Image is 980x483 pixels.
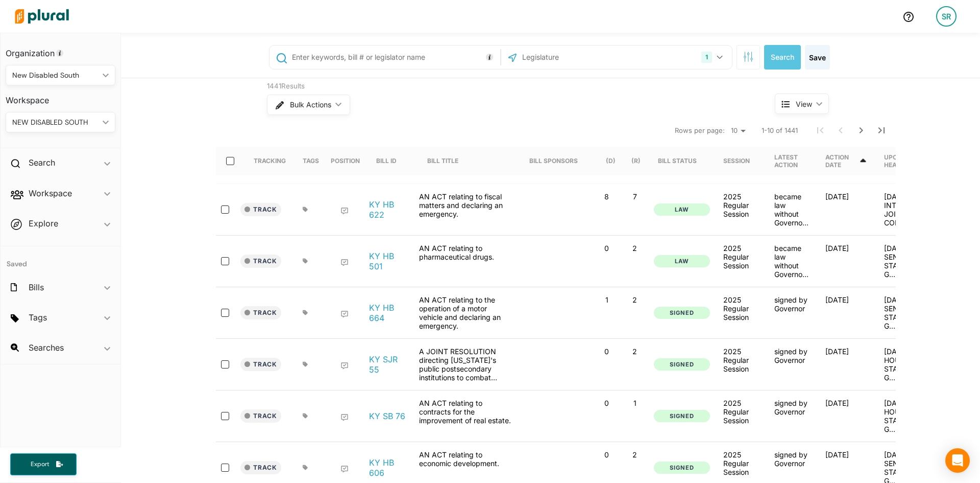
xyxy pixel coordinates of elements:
button: First Page [810,120,830,141]
h2: Bills [29,282,44,293]
span: Export [23,460,56,469]
input: select-row-state-ky-2025rs-sjr55 [221,360,229,369]
p: 2 [625,244,645,252]
button: Track [240,409,281,423]
div: signed by Governor [766,399,817,433]
button: Next Page [851,120,871,141]
div: signed by Governor [766,295,817,330]
div: A JOINT RESOLUTION directing [US_STATE]'s public postsecondary institutions to combat antisemitism. [414,347,516,382]
input: select-row-state-ky-2025rs-hb606 [221,464,229,472]
button: Law [654,203,710,216]
div: Bill Title [427,157,458,165]
h4: Saved [1,246,120,271]
div: (R) [631,147,641,175]
input: Enter keywords, bill # or legislator name [291,48,498,67]
p: [DATE] - HOUSE STANDING COMMITTEE ON POSTSECONDARY EDUCATION [884,347,919,382]
p: 7 [625,192,645,201]
div: Tracking [254,157,286,165]
button: Bulk Actions [267,95,350,115]
div: SR [936,6,957,27]
h3: Workspace [6,85,115,108]
div: 1441 Results [267,81,737,91]
div: Add Position Statement [340,207,349,215]
div: Add tags [303,413,308,419]
span: 1-10 of 1441 [762,126,798,136]
button: Last Page [871,120,892,141]
div: Tooltip anchor [55,49,64,58]
input: select-all-rows [226,157,234,165]
div: Bill ID [376,147,406,175]
button: Track [240,255,281,268]
div: Tags [303,157,319,165]
p: [DATE] - HOUSE STANDING COMMITTEE ON ECONOMIC DEVELOPMENT AND WORKFORCE INVESTMENT [884,399,919,433]
div: (R) [631,157,641,165]
div: Bill Title [427,147,468,175]
div: 2025 Regular Session [723,244,758,270]
div: (D) [606,147,616,175]
a: KY HB 501 [369,251,408,271]
div: Position [331,147,360,175]
div: Add Position Statement [340,362,349,370]
div: Tags [303,147,319,175]
p: [DATE] - INTERIM JOINT COMMITTEE ON STATE GOVERNMENT [884,192,919,227]
p: 0 [597,399,617,407]
div: [DATE] [817,192,876,227]
a: KY SJR 55 [369,354,408,375]
div: Add Position Statement [340,465,349,473]
h2: Workspace [29,188,72,199]
button: Law [654,255,710,268]
div: 2025 Regular Session [723,192,758,218]
input: select-row-state-ky-2025rs-hb501 [221,257,229,265]
div: AN ACT relating to fiscal matters and declaring an emergency. [414,192,516,227]
button: Signed [654,410,710,423]
div: Add tags [303,361,308,367]
div: [DATE] [817,347,876,382]
div: Session [723,157,750,165]
div: Tooltip anchor [485,53,494,62]
h2: Searches [29,342,64,353]
button: Save [805,45,830,70]
div: [DATE] [817,399,876,433]
button: Track [240,306,281,319]
p: 1 [597,295,617,304]
div: Latest Action [774,153,809,169]
div: Add tags [303,206,308,213]
input: select-row-state-ky-2025rs-hb622 [221,205,229,214]
div: Action Date [825,147,868,175]
span: Rows per page: [675,126,725,136]
h2: Tags [29,312,47,323]
div: Add tags [303,258,308,264]
h2: Explore [29,218,58,229]
div: Action Date [825,153,859,169]
button: Export [10,453,77,475]
span: View [796,99,812,109]
p: 2 [625,347,645,356]
button: Signed [654,358,710,371]
div: Add tags [303,310,308,316]
h3: Organization [6,38,115,61]
span: Search Filters [743,52,753,60]
p: [DATE] - SENATE STANDING COMMITTEE ON HEALTH SERVICES [884,244,919,279]
button: Search [764,45,801,70]
div: 2025 Regular Session [723,295,758,321]
div: Bill Status [658,147,706,175]
div: [DATE] [817,244,876,279]
div: Position [331,157,360,165]
div: (D) [606,157,616,165]
a: KY HB 622 [369,199,408,220]
div: AN ACT relating to pharmaceutical drugs. [414,244,516,279]
input: select-row-state-ky-2025rs-hb664 [221,309,229,317]
div: became law without Governor's Signature (Acts Ch. 161) [766,244,817,279]
p: 1 [625,399,645,407]
div: Add Position Statement [340,413,349,422]
div: Open Intercom Messenger [945,448,970,473]
div: 1 [701,52,712,63]
div: New Disabled South [12,70,99,81]
a: KY HB 606 [369,457,408,478]
button: Signed [654,462,710,474]
button: Track [240,461,281,474]
div: Bill Sponsors [529,147,578,175]
p: 0 [597,347,617,356]
div: 2025 Regular Session [723,399,758,425]
input: select-row-state-ky-2025rs-sb76 [221,412,229,420]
